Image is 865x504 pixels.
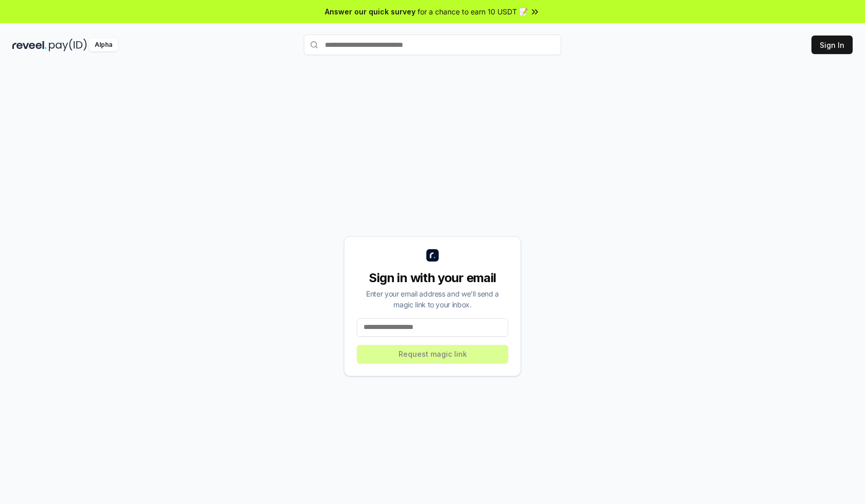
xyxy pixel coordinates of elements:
[811,36,853,54] button: Sign In
[357,288,508,310] div: Enter your email address and we’ll send a magic link to your inbox.
[426,249,439,262] img: logo_small
[357,270,508,286] div: Sign in with your email
[418,6,528,17] span: for a chance to earn 10 USDT 📝
[49,39,87,51] img: pay_id
[12,39,47,51] img: reveel_dark
[89,39,118,51] div: Alpha
[325,6,416,17] span: Answer our quick survey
